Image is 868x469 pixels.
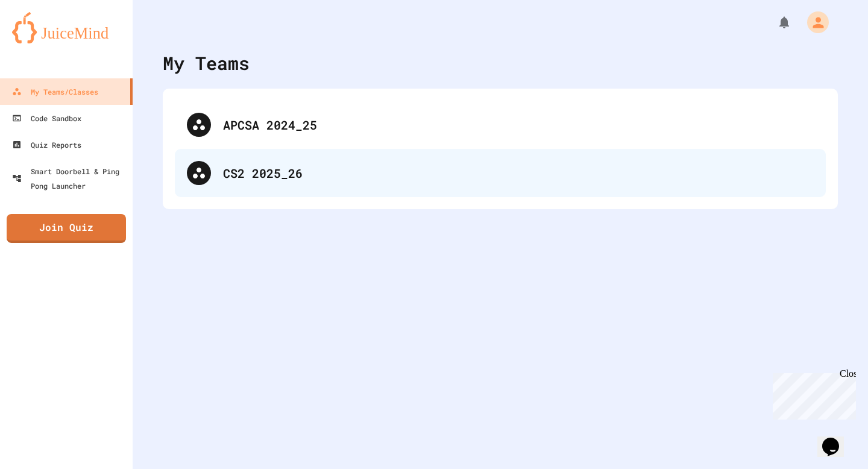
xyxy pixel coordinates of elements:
div: CS2 2025_26 [223,164,814,182]
div: Code Sandbox [12,111,81,125]
iframe: chat widget [817,421,856,457]
div: My Account [794,8,832,36]
div: APCSA 2024_25 [223,116,814,134]
div: My Teams [163,49,250,77]
div: CS2 2025_26 [175,149,826,197]
div: Smart Doorbell & Ping Pong Launcher [12,164,128,193]
div: Quiz Reports [12,137,81,152]
iframe: chat widget [768,368,856,420]
img: logo-orange.svg [12,12,121,43]
div: APCSA 2024_25 [175,101,826,149]
a: Join Quiz [7,214,126,243]
div: My Notifications [755,12,794,33]
div: Chat with us now!Close [5,5,83,77]
div: My Teams/Classes [12,84,98,99]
